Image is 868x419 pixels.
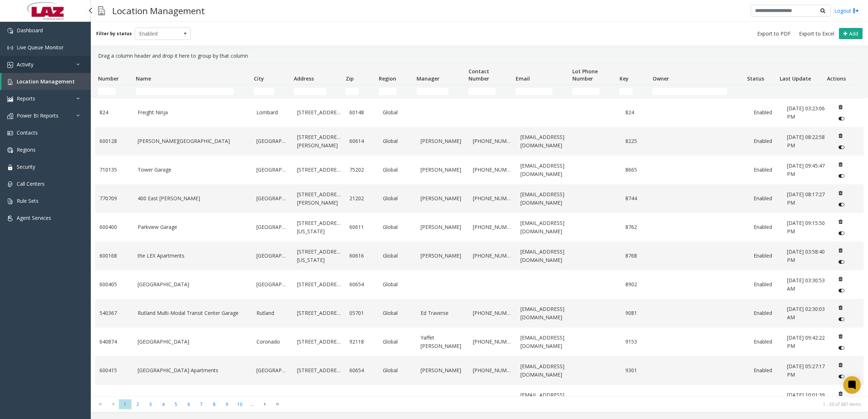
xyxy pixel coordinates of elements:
span: Go to the last page [273,401,283,407]
a: [STREET_ADDRESS] [297,280,341,288]
span: [DATE] 03:58:40 PM [787,248,825,263]
img: logout [853,7,859,15]
a: Enabled [754,108,778,116]
button: Export to Excel [796,29,837,39]
a: 600168 [100,252,129,260]
a: 9081 [625,309,650,317]
td: Number Filter [95,85,133,98]
span: [DATE] 02:30:03 AM [787,305,825,320]
a: [PHONE_NUMBER] [473,309,512,317]
a: [STREET_ADDRESS][PERSON_NAME] [297,190,341,207]
button: Disable [835,371,848,382]
a: 60611 [349,223,374,231]
a: 60654 [349,366,374,374]
span: Lot Phone Number [572,68,598,82]
button: Disable [835,199,848,210]
a: 8762 [625,223,650,231]
a: 600128 [100,137,129,145]
a: [EMAIL_ADDRESS][DOMAIN_NAME] [520,162,569,178]
a: [PERSON_NAME] [421,395,464,403]
td: Status Filter [744,85,777,98]
button: Delete [835,273,846,285]
a: [PHONE_NUMBER] [473,338,512,346]
a: Global [383,194,412,202]
a: [PERSON_NAME] [421,194,464,202]
span: [DATE] 03:23:06 PM [787,105,825,120]
a: [EMAIL_ADDRESS][DOMAIN_NAME] [520,219,569,235]
span: Reports [17,95,35,102]
a: [PHONE_NUMBER] [473,166,512,174]
button: Disable [835,285,848,296]
a: [STREET_ADDRESS] [297,166,341,174]
a: 710135 [100,166,129,174]
button: Disable [835,342,848,354]
span: Contact Number [469,68,489,82]
button: Delete [835,302,846,313]
span: [DATE] 10:01:39 PM [787,391,825,406]
button: Delete [835,388,846,399]
a: [GEOGRAPHIC_DATA] [256,366,288,374]
a: Enabled [754,395,778,403]
span: [DATE] 03:30:53 AM [787,277,825,292]
a: Enabled [754,194,778,202]
span: Owner [653,75,669,82]
span: Security [17,163,35,170]
a: 21202 [349,194,374,202]
a: Logout [834,7,859,15]
div: Drag a column header and drop it here to group by that column [95,49,864,63]
a: 05701 [349,309,374,317]
a: 600415 [100,366,129,374]
a: 400 East [PERSON_NAME] [138,194,248,202]
a: Ed Traverse [421,309,464,317]
a: Edgewater Garage [138,395,248,403]
a: [GEOGRAPHIC_DATA] [256,395,288,403]
input: Lot Phone Number Filter [572,88,600,95]
a: Coronado [256,338,288,346]
a: Global [383,252,412,260]
span: Activity [17,61,33,68]
a: [GEOGRAPHIC_DATA] [256,194,288,202]
kendo-pager-info: 1 - 20 of 687 items [288,401,861,407]
a: [STREET_ADDRESS][US_STATE] [297,248,341,264]
a: Enabled [754,223,778,231]
span: Go to the next page [260,401,270,407]
span: Agent Services [17,214,51,221]
a: 19103 [349,395,374,403]
a: Enabled [754,280,778,288]
a: 8665 [625,166,650,174]
a: Global [383,137,412,145]
button: Export to PDF [754,29,794,39]
span: Last Update [780,75,811,82]
a: 770709 [100,194,129,202]
input: Address Filter [294,88,326,95]
span: Name [136,75,151,82]
a: [GEOGRAPHIC_DATA] Apartments [138,366,248,374]
span: [DATE] 09:45:47 PM [787,162,825,177]
a: [STREET_ADDRESS] [297,338,341,346]
button: Delete [835,187,846,199]
a: Global [383,338,412,346]
button: Delete [835,130,846,141]
button: Delete [835,245,846,256]
a: [PHONE_NUMBER] [473,366,512,374]
a: [PERSON_NAME][GEOGRAPHIC_DATA] [138,137,248,145]
td: Last Update Filter [777,85,824,98]
a: [GEOGRAPHIC_DATA] [256,252,288,260]
span: Address [294,75,314,82]
img: 'icon' [7,215,13,221]
td: Name Filter [133,85,251,98]
a: [GEOGRAPHIC_DATA] [256,137,288,145]
button: Disable [835,170,848,182]
a: Enabled [754,137,778,145]
img: 'icon' [7,96,13,102]
img: 'icon' [7,113,13,119]
button: Delete [835,330,846,342]
button: Add [839,28,863,40]
a: [EMAIL_ADDRESS][DOMAIN_NAME] [520,248,569,264]
span: [DATE] 05:27:17 PM [787,363,825,378]
span: Region [379,75,396,82]
span: Contacts [17,129,38,136]
a: [GEOGRAPHIC_DATA] [138,280,248,288]
td: Owner Filter [649,85,744,98]
span: Page 10 [233,399,246,409]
